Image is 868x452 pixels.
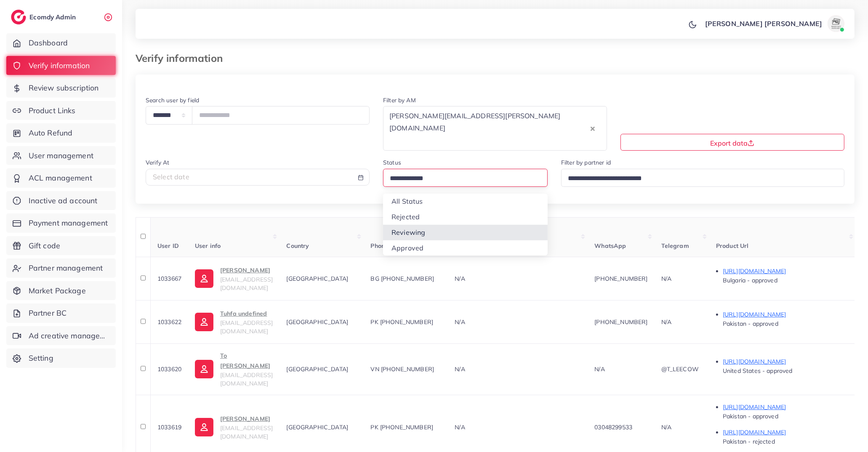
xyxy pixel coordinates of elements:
img: ic-user-info.36bf1079.svg [195,418,213,436]
span: Select date [153,173,189,181]
span: PK [PHONE_NUMBER] [370,318,433,326]
span: Product Links [29,105,76,116]
label: Search user by field [146,96,199,104]
span: Product Url [716,242,749,250]
a: Review subscription [6,78,116,98]
span: BG [PHONE_NUMBER] [370,275,434,282]
span: N/A [455,423,465,431]
p: Tuhfa undefined [220,308,273,319]
span: N/A [455,365,465,373]
span: United States - approved [723,367,793,375]
p: [PERSON_NAME] [220,414,273,424]
img: ic-user-info.36bf1079.svg [195,269,213,288]
a: [PERSON_NAME][EMAIL_ADDRESS][DOMAIN_NAME] [195,265,273,292]
span: [EMAIL_ADDRESS][DOMAIN_NAME] [220,424,273,440]
span: Auto Refund [29,128,73,138]
span: N/A [455,318,465,326]
a: [PERSON_NAME] [PERSON_NAME]avatar [700,15,848,32]
span: Pakistan - rejected [723,438,775,445]
span: Bulgaria - approved [723,277,777,284]
span: Telegram [661,242,689,250]
span: N/A [594,365,604,373]
span: 1033667 [157,275,181,282]
span: VN [PHONE_NUMBER] [370,365,434,373]
a: Gift code [6,236,116,255]
span: [GEOGRAPHIC_DATA] [286,275,348,282]
a: Payment management [6,213,116,233]
span: [GEOGRAPHIC_DATA] [286,365,348,373]
span: PK [PHONE_NUMBER] [370,423,433,431]
span: 03048299533 [594,423,632,431]
button: Export data [620,134,844,151]
input: Search for option [387,136,588,149]
span: Ad creative management [29,330,109,341]
img: ic-user-info.36bf1079.svg [195,313,213,331]
span: Pakistan - approved [723,320,778,327]
span: [GEOGRAPHIC_DATA] [286,318,348,326]
span: Dashboard [29,37,68,48]
span: Partner management [29,263,103,274]
input: Search for option [565,172,833,185]
a: User management [6,146,116,165]
span: [PERSON_NAME][EMAIL_ADDRESS][PERSON_NAME][DOMAIN_NAME] [388,110,588,134]
span: [EMAIL_ADDRESS][DOMAIN_NAME] [220,276,273,292]
p: [URL][DOMAIN_NAME] [723,309,849,319]
label: Status [383,158,401,167]
span: Country [286,242,309,250]
div: Search for option [383,169,548,187]
a: Inactive ad account [6,191,116,210]
img: logo [11,10,26,24]
div: Search for option [383,106,607,151]
span: Pakistan - approved [723,412,778,420]
span: 1033622 [157,318,181,326]
span: Inactive ad account [29,195,98,206]
span: Partner BC [29,308,67,319]
span: User info [195,242,221,250]
span: Gift code [29,240,60,251]
span: User ID [157,242,179,250]
a: logoEcomdy Admin [11,10,78,24]
a: Product Links [6,101,116,120]
p: [PERSON_NAME] [220,265,273,275]
li: Approved [383,240,548,256]
p: [URL][DOMAIN_NAME] [723,427,849,437]
p: [URL][DOMAIN_NAME] [723,402,849,412]
span: Market Package [29,285,86,296]
p: [PERSON_NAME] [PERSON_NAME] [705,19,822,29]
img: avatar [828,15,844,32]
button: Clear Selected [591,123,595,133]
p: To [PERSON_NAME] [220,351,273,371]
a: Partner management [6,258,116,278]
span: Phone number [370,242,412,250]
span: [PHONE_NUMBER] [594,318,647,326]
a: Setting [6,348,116,368]
a: Partner BC [6,303,116,323]
a: To [PERSON_NAME][EMAIL_ADDRESS][DOMAIN_NAME] [195,351,273,388]
span: [EMAIL_ADDRESS][DOMAIN_NAME] [220,371,273,387]
label: Filter by partner id [561,158,611,167]
span: N/A [661,275,671,282]
a: Auto Refund [6,123,116,143]
span: 1033619 [157,423,181,431]
p: [URL][DOMAIN_NAME] [723,356,849,367]
a: Tuhfa undefined[EMAIL_ADDRESS][DOMAIN_NAME] [195,308,273,336]
li: Rejected [383,209,548,225]
a: Market Package [6,281,116,300]
span: ACL management [29,173,92,183]
label: Filter by AM [383,96,416,104]
input: Search for option [387,172,537,185]
span: [EMAIL_ADDRESS][DOMAIN_NAME] [220,319,273,335]
span: Verify information [29,60,90,71]
img: ic-user-info.36bf1079.svg [195,360,213,378]
span: Review subscription [29,82,99,93]
span: Export data [710,139,754,147]
span: @T_LEECOW [661,365,699,373]
a: ACL management [6,168,116,188]
li: All Status [383,194,548,209]
span: WhatsApp [594,242,626,250]
span: User management [29,150,93,161]
a: Verify information [6,56,116,75]
span: Setting [29,353,53,364]
a: Ad creative management [6,326,116,346]
div: Search for option [561,169,844,187]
